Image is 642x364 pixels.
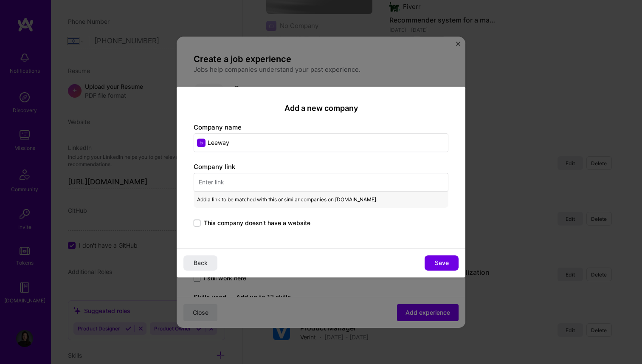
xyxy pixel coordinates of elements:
span: Back [194,259,208,267]
input: Enter link [194,173,448,192]
span: Add a link to be matched with this or similar companies on [DOMAIN_NAME]. [197,195,377,204]
input: Enter name [194,133,448,152]
span: Save [435,259,449,267]
button: Save [425,255,459,271]
h2: Add a new company [194,104,448,113]
span: This company doesn't have a website [204,219,310,227]
label: Company link [194,163,235,171]
button: Back [183,255,217,271]
label: Company name [194,123,242,131]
